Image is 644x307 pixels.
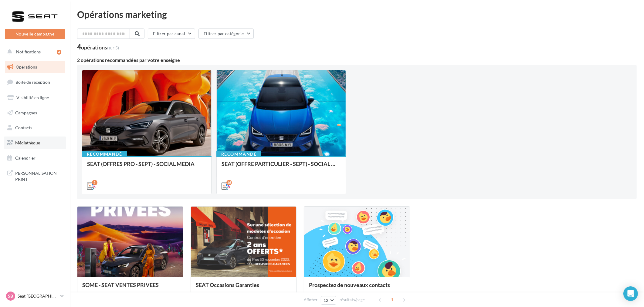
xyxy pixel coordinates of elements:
button: Filtrer par canal [148,29,195,39]
span: Notifications [16,49,41,54]
a: Campagnes [4,106,66,119]
button: Notifications 4 [4,46,64,58]
a: Boîte de réception [4,76,66,89]
div: SEAT (OFFRES PRO - SEPT) - SOCIAL MEDIA [87,161,206,173]
span: SB [8,293,13,299]
div: 5 [92,180,97,185]
a: Contacts [4,121,66,134]
span: Contacts [15,125,32,130]
span: Médiathèque [15,140,40,145]
span: 1 [387,295,397,305]
div: Prospectez de nouveaux contacts [309,282,405,294]
div: Recommandé [82,151,127,157]
div: Open Intercom Messenger [623,286,638,301]
a: Calendrier [4,152,66,164]
div: 16 [226,180,232,185]
p: Seat [GEOGRAPHIC_DATA] [18,293,58,299]
span: Calendrier [15,155,36,160]
div: Recommandé [216,151,261,157]
span: Visibilité en ligne [16,95,49,100]
div: SOME - SEAT VENTES PRIVEES [82,282,178,294]
div: 4 [77,44,119,50]
a: SB Seat [GEOGRAPHIC_DATA] [5,290,65,302]
div: SEAT Occasions Garanties [196,282,292,294]
span: 12 [324,298,329,303]
button: Filtrer par catégorie [198,29,254,39]
span: Boîte de réception [15,79,50,85]
span: (sur 5) [107,45,119,50]
div: Opérations marketing [77,10,637,19]
div: SEAT (OFFRE PARTICULIER - SEPT) - SOCIAL MEDIA [222,161,341,173]
div: opérations [81,45,119,50]
span: Opérations [16,64,37,69]
button: Nouvelle campagne [5,29,65,39]
span: PERSONNALISATION PRINT [15,169,63,182]
a: PERSONNALISATION PRINT [4,167,66,184]
a: Médiathèque [4,137,66,149]
span: résultats/page [340,297,365,303]
div: 2 opérations recommandées par votre enseigne [77,58,637,62]
span: Campagnes [15,110,37,115]
a: Opérations [4,61,66,73]
span: Afficher [304,297,317,303]
button: 12 [321,296,336,305]
div: 4 [57,50,61,55]
a: Visibilité en ligne [4,91,66,104]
